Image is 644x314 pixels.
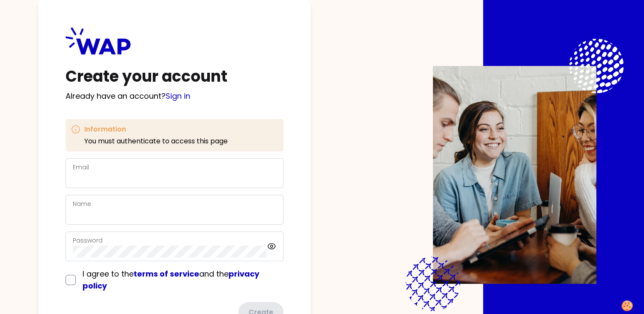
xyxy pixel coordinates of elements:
a: Sign in [166,91,190,101]
label: Password [73,236,103,245]
h3: Information [84,124,228,134]
a: terms of service [134,268,199,279]
p: You must authenticate to access this page [84,136,228,146]
label: Name [73,200,91,208]
img: Description [433,66,596,284]
h1: Create your account [66,68,283,85]
span: I agree to the and the [83,268,259,291]
p: Already have an account? [66,90,283,102]
label: Email [73,163,89,171]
